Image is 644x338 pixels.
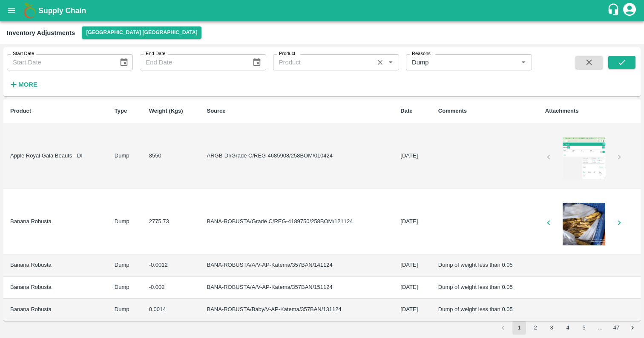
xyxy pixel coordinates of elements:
[438,108,467,114] b: Comments
[394,189,431,255] td: [DATE]
[622,2,637,20] div: account of current user
[21,2,38,19] img: logo
[385,57,396,68] button: Open
[7,54,112,70] input: Start Date
[200,189,394,255] td: BANA-ROBUSTA/Grade C/REG-4189750/258BOM/121124
[431,254,538,277] td: Dump of weight less than 0.05
[593,324,607,332] div: …
[13,50,34,57] label: Start Date
[3,277,108,299] td: Banana Robusta
[38,5,607,17] a: Supply Chain
[412,50,431,57] label: Reasons
[374,57,386,68] button: Clear
[408,57,504,68] input: Reasons
[249,54,265,70] button: Choose date
[108,299,142,321] td: Dump
[142,254,200,277] td: -0.0012
[7,27,75,38] div: Inventory Adjustments
[431,277,538,299] td: Dump of weight less than 0.05
[3,123,108,189] td: Apple Royal Gala Beauts - DI
[142,123,200,189] td: 8550
[38,6,86,15] b: Supply Chain
[108,254,142,277] td: Dump
[3,254,108,277] td: Banana Robusta
[200,254,394,277] td: BANA-ROBUSTA/A/V-AP-Katema/357BAN/141124
[545,108,579,114] b: Attachments
[545,321,558,335] button: Go to page 3
[142,189,200,255] td: 2775.73
[108,189,142,255] td: Dump
[7,77,40,92] button: More
[2,1,21,20] button: open drawer
[626,321,639,335] button: Go to next page
[394,299,431,321] td: [DATE]
[518,57,529,68] button: Open
[108,277,142,299] td: Dump
[115,108,127,114] b: Type
[116,54,132,70] button: Choose date
[142,299,200,321] td: 0.0014
[108,123,142,189] td: Dump
[561,321,575,335] button: Go to page 4
[18,81,37,88] strong: More
[512,321,526,335] button: page 1
[3,299,108,321] td: Banana Robusta
[3,189,108,255] td: Banana Robusta
[142,277,200,299] td: -0.002
[200,299,394,321] td: BANA-ROBUSTA/Baby/V-AP-Katema/357BAN/131124
[146,50,165,57] label: End Date
[200,123,394,189] td: ARGB-DI/Grade C/REG-4685908/258BOM/010424
[607,3,622,18] div: customer-support
[529,321,542,335] button: Go to page 2
[431,299,538,321] td: Dump of weight less than 0.05
[140,54,245,70] input: End Date
[394,277,431,299] td: [DATE]
[149,108,183,114] b: Weight (Kgs)
[10,108,31,114] b: Product
[276,57,371,68] input: Product
[200,277,394,299] td: BANA-ROBUSTA/A/V-AP-Katema/357BAN/151124
[577,321,591,335] button: Go to page 5
[400,108,412,114] b: Date
[279,50,295,57] label: Product
[207,108,225,114] b: Source
[82,26,201,39] button: Select DC
[394,254,431,277] td: [DATE]
[609,321,623,335] button: Go to page 47
[394,123,431,189] td: [DATE]
[495,321,641,335] nav: pagination navigation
